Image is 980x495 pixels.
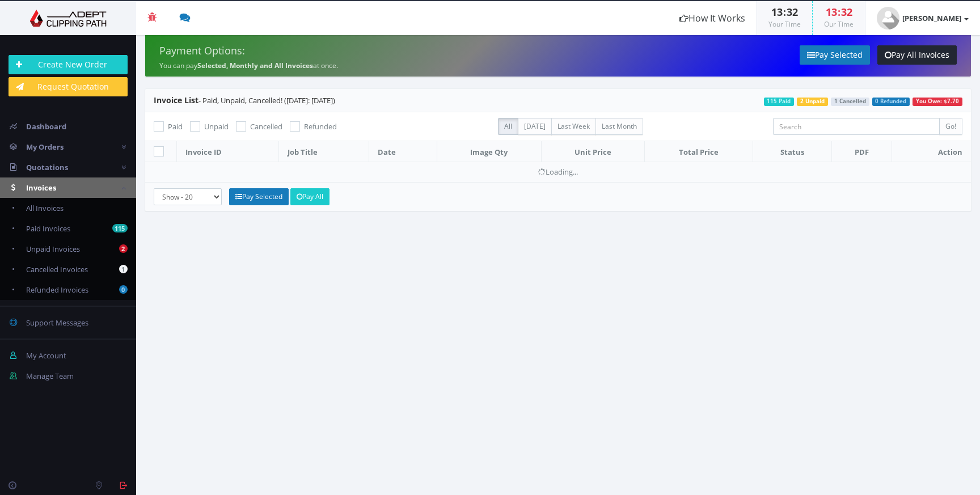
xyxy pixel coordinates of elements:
[168,121,183,132] span: Paid
[865,1,980,35] a: [PERSON_NAME]
[939,118,962,135] input: Go!
[119,244,128,253] b: 2
[250,121,282,132] span: Cancelled
[824,19,854,29] small: Our Time
[154,95,198,105] span: Invoice List
[644,141,753,162] th: Total Price
[902,13,961,23] strong: [PERSON_NAME]
[26,162,68,172] span: Quotations
[26,121,66,132] span: Dashboard
[26,285,88,295] span: Refunded Invoices
[595,118,643,135] label: Last Month
[831,98,869,106] span: 1 Cancelled
[26,142,64,152] span: My Orders
[773,118,940,135] input: Search
[826,5,837,19] span: 13
[26,244,80,254] span: Unpaid Invoices
[437,141,541,162] th: Image Qty
[9,77,128,96] a: Request Quotation
[892,141,971,162] th: Action
[877,45,957,65] a: Pay All Invoices
[26,371,74,381] span: Manage Team
[9,10,128,27] img: Adept Graphics
[154,95,335,105] span: - Paid, Unpaid, Cancelled! ([DATE]: [DATE])
[783,5,787,19] span: :
[768,19,801,29] small: Your Time
[304,121,337,132] span: Refunded
[541,141,644,162] th: Unit Price
[787,5,798,19] span: 32
[145,162,971,182] td: Loading...
[797,98,828,106] span: 2 Unpaid
[837,5,841,19] span: :
[369,141,437,162] th: Date
[204,121,229,132] span: Unpaid
[279,141,369,162] th: Job Title
[112,224,128,232] b: 115
[831,141,892,162] th: PDF
[771,5,783,19] span: 13
[877,7,899,29] img: user_default.jpg
[668,1,757,35] a: How It Works
[119,265,128,273] b: 1
[872,98,910,106] span: 0 Refunded
[753,141,831,162] th: Status
[229,188,289,205] a: Pay Selected
[518,118,552,135] label: [DATE]
[913,98,962,106] span: You Owe: $7.70
[159,45,550,57] h4: Payment Options:
[26,264,88,274] span: Cancelled Invoices
[498,118,518,135] label: All
[290,188,330,205] a: Pay All
[177,141,279,162] th: Invoice ID
[26,350,66,361] span: My Account
[9,55,128,74] a: Create New Order
[551,118,596,135] label: Last Week
[26,223,70,234] span: Paid Invoices
[26,183,56,193] span: Invoices
[26,318,88,328] span: Support Messages
[197,61,313,70] strong: Selected, Monthly and All Invoices
[800,45,870,65] a: Pay Selected
[26,203,64,213] span: All Invoices
[764,98,795,106] span: 115 Paid
[159,61,338,70] small: You can pay at once.
[119,285,128,294] b: 0
[841,5,852,19] span: 32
